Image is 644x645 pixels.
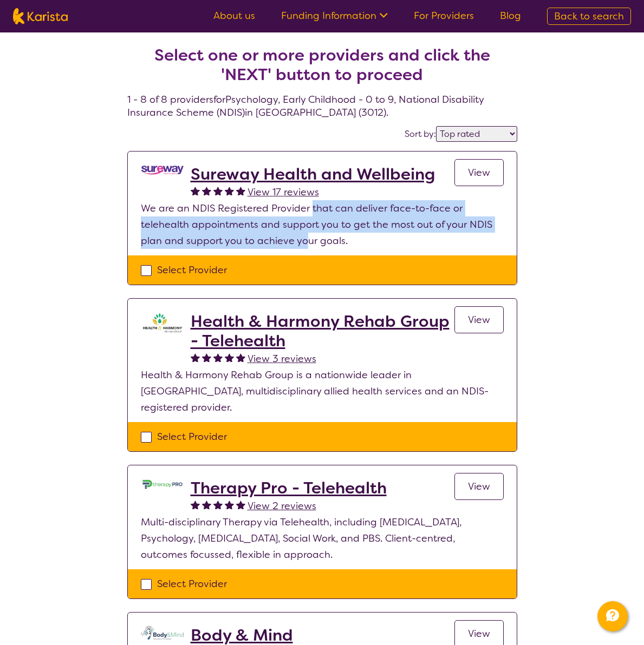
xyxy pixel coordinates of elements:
[141,478,184,490] img: lehxprcbtunjcwin5sb4.jpg
[468,480,490,493] span: View
[213,9,255,22] a: About us
[468,627,490,640] span: View
[13,8,68,24] img: Karista logo
[414,9,474,22] a: For Providers
[141,514,504,563] p: Multi-disciplinary Therapy via Telehealth, including [MEDICAL_DATA], Psychology, [MEDICAL_DATA], ...
[213,500,223,509] img: fullstar
[500,9,521,22] a: Blog
[248,498,316,514] a: View 2 reviews
[191,500,200,509] img: fullstar
[141,164,184,176] img: nedi5p6dj3rboepxmyww.png
[468,166,490,179] span: View
[191,186,200,195] img: fullstar
[191,312,454,351] a: Health & Harmony Rehab Group - Telehealth
[191,353,200,362] img: fullstar
[248,351,316,367] a: View 3 reviews
[454,473,504,500] a: View
[236,500,245,509] img: fullstar
[191,164,435,184] a: Sureway Health and Wellbeing
[281,9,388,22] a: Funding Information
[141,200,504,249] p: We are an NDIS Registered Provider that can deliver face-to-face or telehealth appointments and s...
[554,10,624,23] span: Back to search
[202,353,211,362] img: fullstar
[141,367,504,416] p: Health & Harmony Rehab Group is a nationwide leader in [GEOGRAPHIC_DATA], multidisciplinary allie...
[213,186,223,195] img: fullstar
[202,500,211,509] img: fullstar
[248,499,316,512] span: View 2 reviews
[547,8,631,25] a: Back to search
[248,184,319,200] a: View 17 reviews
[225,353,234,362] img: fullstar
[191,626,320,645] a: Body & Mind
[213,353,223,362] img: fullstar
[127,19,517,119] h4: 1 - 8 of 8 providers for Psychology , Early Childhood - 0 to 9 , National Disability Insurance Sc...
[225,186,234,195] img: fullstar
[141,312,184,333] img: ztak9tblhgtrn1fit8ap.png
[225,500,234,509] img: fullstar
[191,478,387,498] a: Therapy Pro - Telehealth
[468,313,490,326] span: View
[141,626,184,640] img: qmpolprhjdhzpcuekzqg.svg
[248,186,319,199] span: View 17 reviews
[236,186,245,195] img: fullstar
[202,186,211,195] img: fullstar
[454,159,504,186] a: View
[140,45,504,84] h2: Select one or more providers and click the 'NEXT' button to proceed
[236,353,245,362] img: fullstar
[248,352,316,365] span: View 3 reviews
[405,128,436,140] label: Sort by:
[454,306,504,333] a: View
[597,601,628,631] button: Channel Menu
